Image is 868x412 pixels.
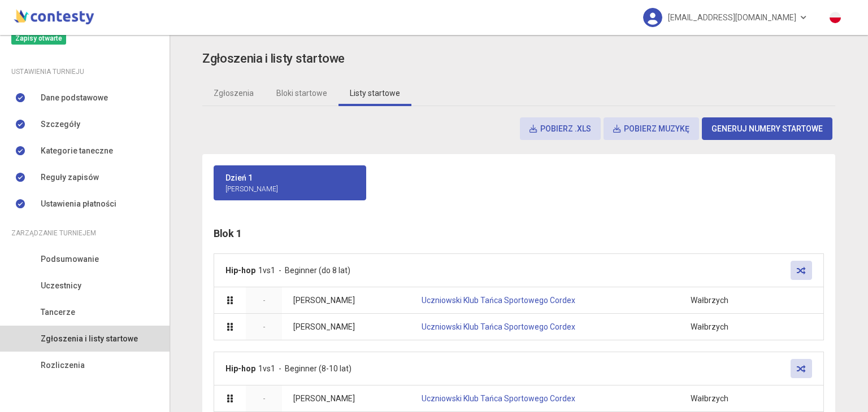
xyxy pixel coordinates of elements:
td: Wałbrzych [679,287,771,313]
h3: Zgłoszenia i listy startowe [202,49,345,69]
span: Rozliczenia [41,359,85,371]
p: [PERSON_NAME] [225,184,354,195]
span: - [263,394,266,403]
span: - [263,322,266,331]
span: Kategorie taneczne [41,144,113,157]
strong: Hip-hop [225,266,255,275]
p: [PERSON_NAME] [293,392,399,405]
span: Pobierz muzykę [613,124,689,133]
span: Zapisy otwarte [11,32,66,45]
td: Wałbrzych [679,313,771,340]
span: [EMAIL_ADDRESS][DOMAIN_NAME] [668,6,796,29]
a: Listy startowe [338,80,411,106]
span: 1vs1 - Beginner (8-10 lat) [258,364,351,373]
span: Dane podstawowe [41,91,108,104]
span: Blok 1 [214,227,241,239]
span: Zgłoszenia i listy startowe [41,332,138,345]
span: Zarządzanie turniejem [11,227,96,239]
span: Podsumowanie [41,253,99,265]
span: 1vs1 - Beginner (do 8 lat) [258,266,350,275]
app-title: sidebar.management.starting-list [202,49,835,69]
a: Uczniowski Klub Tańca Sportowego Cordex [422,296,575,305]
button: Pobierz .xls [520,117,601,140]
button: Generuj numery startowe [702,117,832,140]
a: Uczniowski Klub Tańca Sportowego Cordex [422,322,575,331]
span: Ustawienia płatności [41,198,116,210]
a: Uczniowski Klub Tańca Sportowego Cordex [422,394,575,403]
td: Wałbrzych [679,385,771,411]
div: Ustawienia turnieju [11,65,158,78]
a: Bloki startowe [265,80,338,106]
span: Reguły zapisów [41,171,99,183]
p: [PERSON_NAME] [293,321,399,333]
p: [PERSON_NAME] [293,294,399,306]
span: - [263,296,266,305]
p: Dzień 1 [225,172,354,184]
span: Szczegóły [41,118,80,130]
a: Zgłoszenia [202,80,265,106]
span: Tancerze [41,306,75,318]
span: Uczestnicy [41,279,81,292]
button: Pobierz muzykę [604,117,699,140]
strong: Hip-hop [225,364,255,373]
